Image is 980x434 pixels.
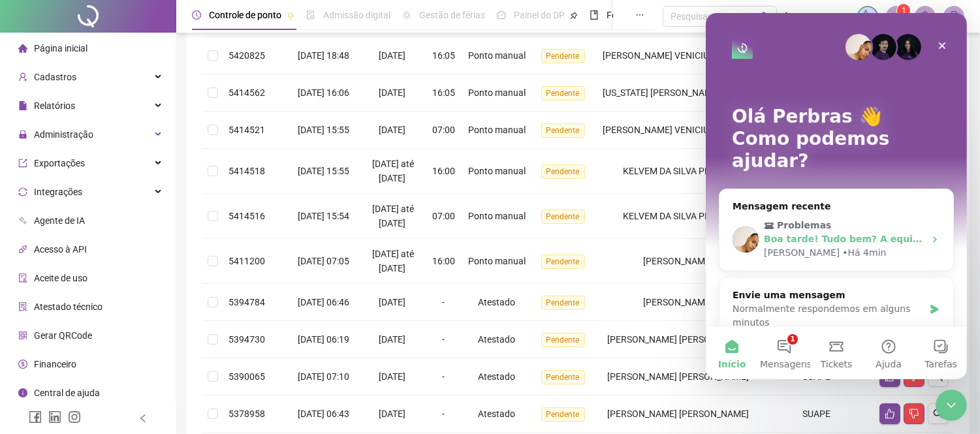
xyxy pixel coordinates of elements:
span: [DATE] 07:10 [298,371,349,382]
div: • Há 4min [136,233,180,247]
span: Atestado [478,371,515,382]
span: export [18,159,27,168]
span: Exportações [34,158,85,168]
span: sync [18,187,27,196]
span: Aceite de uso [34,273,87,283]
span: qrcode [18,331,27,340]
span: 16:00 [432,256,455,266]
div: Normalmente respondemos em alguns minutos [27,289,218,317]
span: 1 [902,6,906,15]
span: Atestado [478,409,515,419]
span: [PERSON_NAME] [PERSON_NAME] [607,409,749,419]
span: - [442,334,445,345]
span: linkedin [48,411,61,424]
span: Admissão digital [323,10,390,20]
span: pushpin [287,12,294,20]
span: KELVEM DA SILVA PESSOA [624,211,733,221]
span: Pendente [541,296,585,310]
span: Pendente [541,370,585,384]
span: Central de ajuda [34,388,100,398]
span: 5414518 [229,166,265,176]
span: Tarefas [219,347,251,356]
span: Agente de IA [34,215,85,226]
span: [DATE] 18:48 [298,50,349,61]
span: Pendente [541,86,585,101]
span: Ponto manual [468,87,526,98]
span: Ponto manual [468,50,526,61]
span: 5414521 [229,125,265,135]
span: [DATE] [379,334,405,345]
span: audit [18,273,27,283]
span: KELVEM DA SILVA PESSOA [624,166,733,176]
span: [DATE] [379,371,405,382]
span: dollar [18,360,27,369]
span: [DATE] até [DATE] [372,249,414,273]
button: Mensagens [52,314,104,366]
span: Atestado [478,334,515,345]
span: [DATE] [379,50,405,61]
div: Fechar [225,21,248,44]
span: 5414562 [229,87,265,98]
span: 16:00 [432,166,455,176]
span: [DATE] [379,297,405,307]
span: Boa tarde! Tudo bem? A equipe continua trabalhando na resolução do caso e, assim que tivermos uma... [58,221,809,231]
span: home [18,44,27,53]
span: Ponto manual [468,256,526,266]
span: like [885,409,895,419]
span: [DATE] 06:19 [298,334,349,345]
span: left [138,414,148,423]
span: Atestado [478,297,515,307]
span: [DATE] [379,409,405,419]
span: 16:05 [432,87,455,98]
span: 5394730 [229,334,265,345]
span: bell [919,10,931,22]
span: Pendente [541,209,585,224]
span: [DATE] até [DATE] [372,204,414,228]
span: Painel do DP [514,10,565,20]
span: Financeiro [34,359,76,369]
span: [DATE] 15:55 [298,166,349,176]
span: [PERSON_NAME] - Perbras [785,9,849,23]
span: - [442,371,445,382]
span: [DATE] 07:05 [298,256,349,266]
span: api [18,245,27,254]
span: 5378958 [229,409,265,419]
span: Pendente [541,123,585,138]
span: instagram [68,411,81,424]
span: pushpin [570,12,578,20]
div: Envie uma mensagemNormalmente respondemos em alguns minutos [13,264,248,328]
span: file [18,101,27,110]
span: [DATE] 06:46 [298,297,349,307]
sup: 1 [897,4,910,17]
iframe: Intercom live chat [936,390,967,421]
span: 5411200 [229,256,265,266]
img: 85049 [944,7,964,26]
span: [PERSON_NAME] [PERSON_NAME] [607,334,749,345]
span: Ponto manual [468,125,526,135]
span: Pendente [541,333,585,347]
span: dashboard [497,10,506,20]
span: facebook [29,411,42,424]
span: Ajuda [170,347,196,356]
span: Página inicial [34,43,87,54]
span: notification [891,10,902,22]
span: [DATE] 15:54 [298,211,349,221]
span: clock-circle [192,10,201,20]
span: [DATE] [379,125,405,135]
span: search [760,12,770,22]
span: Administração [34,129,93,140]
span: [PERSON_NAME] [PERSON_NAME] [607,371,749,382]
span: [DATE] 15:55 [298,125,349,135]
span: Ponto manual [468,211,526,221]
span: Gerar QRCode [34,330,92,341]
span: lock [18,130,27,139]
span: 16:05 [432,50,455,61]
span: 5420825 [229,50,265,61]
